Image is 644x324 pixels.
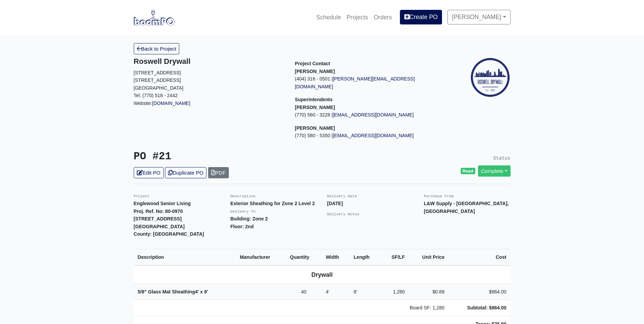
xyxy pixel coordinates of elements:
a: [EMAIL_ADDRESS][DOMAIN_NAME] [333,112,414,118]
strong: Building: Zone 2 [231,216,268,221]
span: Project Contact [295,61,330,66]
b: Drywall [311,271,333,278]
th: Quantity [286,249,322,265]
a: Duplicate PO [165,167,206,178]
a: [PERSON_NAME] [447,10,510,24]
p: [GEOGRAPHIC_DATA] [134,84,285,92]
p: (404) 316 - 0501 | [295,75,446,90]
p: Tel: (770) 518 - 2442 [134,92,285,100]
strong: 5/8” Glass Mat Sheathing [138,289,208,294]
strong: Floor: 2nd [231,224,254,229]
strong: [PERSON_NAME] [295,105,335,110]
small: Delivery Notes [327,212,360,216]
strong: Englewood Senior Living [134,201,191,206]
th: SF/LF [381,249,409,265]
div: Website: [134,57,285,107]
span: 8' [354,289,357,294]
a: [EMAIL_ADDRESS][DOMAIN_NAME] [333,133,414,138]
a: Orders [371,10,394,25]
span: Board SF: 1,280 [410,305,445,310]
td: 1,280 [381,284,409,300]
th: Length [350,249,381,265]
h3: PO #21 [134,150,317,163]
span: 4' [326,289,330,294]
td: $864.00 [448,284,510,300]
span: x [200,289,203,294]
a: [PERSON_NAME][EMAIL_ADDRESS][DOMAIN_NAME] [295,76,415,89]
span: 8' [204,289,208,294]
strong: [DATE] [327,201,343,206]
h5: Roswell Drywall [134,57,285,66]
p: L&W Supply - [GEOGRAPHIC_DATA], [GEOGRAPHIC_DATA] [424,200,511,215]
td: 40 [286,284,322,300]
strong: Proj. Ref. No: 80-0970 [134,209,183,214]
a: Back to Project [134,43,180,54]
td: Subtotal: $864.00 [448,300,510,316]
p: (770) 560 - 3228 | [295,111,446,119]
small: Status [493,156,511,161]
a: [DOMAIN_NAME] [152,101,190,106]
a: Complete [478,165,511,177]
strong: [STREET_ADDRESS] [134,216,182,221]
a: Schedule [313,10,344,25]
p: [STREET_ADDRESS] [134,76,285,84]
small: Project [134,194,150,198]
small: Description [231,194,256,198]
td: $0.68 [409,284,448,300]
strong: County: [GEOGRAPHIC_DATA] [134,231,204,237]
th: Width [322,249,350,265]
th: Manufacturer [236,249,286,265]
strong: [PERSON_NAME] [295,69,335,74]
strong: Exterior Sheathing for Zone 2 Level 2 [231,201,315,206]
span: Read [461,168,475,175]
strong: [GEOGRAPHIC_DATA] [134,224,185,229]
a: Edit PO [134,167,164,178]
small: Purchase From [424,194,454,198]
span: Superintendents [295,97,333,102]
a: Projects [344,10,371,25]
th: Cost [448,249,510,265]
small: Delivery To [231,210,256,214]
p: [STREET_ADDRESS] [134,69,285,77]
img: boomPO [134,10,174,25]
small: Delivery Date [327,194,357,198]
a: PDF [208,167,229,178]
a: Create PO [400,10,442,24]
p: (770) 580 - 5350 | [295,132,446,140]
th: Description [134,249,236,265]
strong: [PERSON_NAME] [295,125,335,131]
th: Unit Price [409,249,448,265]
span: 4' [195,289,199,294]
